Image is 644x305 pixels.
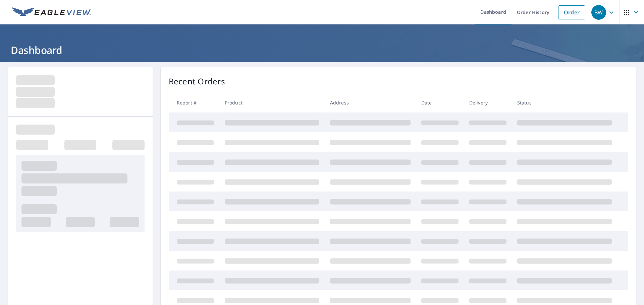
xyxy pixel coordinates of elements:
[416,93,464,112] th: Date
[325,93,416,112] th: Address
[558,5,585,19] a: Order
[8,43,636,57] h1: Dashboard
[591,5,606,20] div: BW
[512,93,617,112] th: Status
[12,7,91,17] img: EV Logo
[219,93,325,112] th: Product
[464,93,512,112] th: Delivery
[169,93,219,112] th: Report #
[169,75,225,87] p: Recent Orders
